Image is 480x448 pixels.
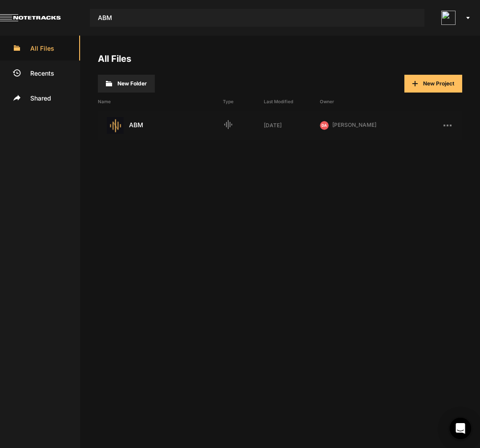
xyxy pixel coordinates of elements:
button: New Project [404,75,462,93]
div: Owner [320,98,391,105]
a: All Files [98,53,131,64]
span: New Project [423,80,454,87]
div: Name [98,98,223,105]
input: Search files from anywhere [90,9,424,27]
div: ABM [98,117,223,134]
img: letters [320,121,329,130]
span: [PERSON_NAME] [332,121,376,128]
img: star-track.png [107,117,124,134]
div: Open Intercom Messenger [450,418,471,439]
div: Type [223,98,264,105]
mat-icon: Audio [223,119,234,130]
button: New Folder [98,75,155,93]
div: [DATE] [264,121,320,129]
div: Last Modified [264,98,320,105]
